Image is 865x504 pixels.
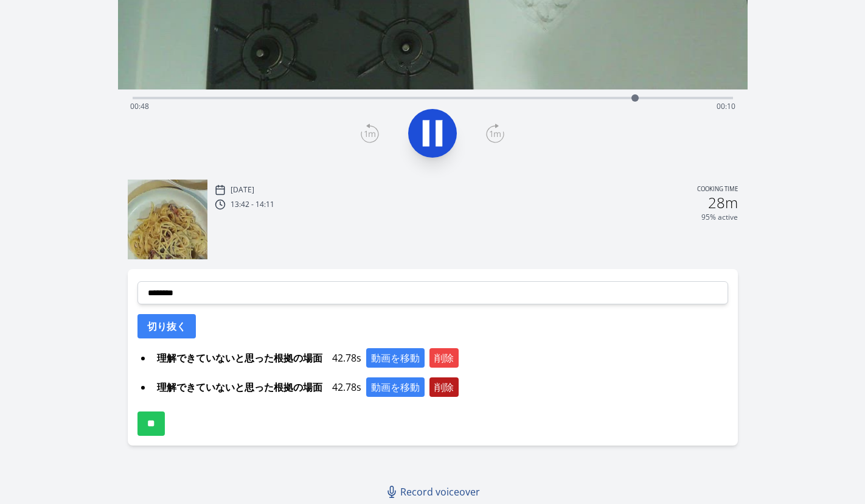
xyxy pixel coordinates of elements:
p: 95% active [701,212,738,222]
h2: 28m [708,195,738,210]
span: 理解できていないと思った根拠の場面 [152,348,327,368]
span: Record voiceover [400,485,480,499]
button: 削除 [429,348,459,368]
span: 00:48 [130,101,149,111]
img: 250810044344_thumb.jpeg [128,180,207,259]
p: 13:42 - 14:11 [231,200,274,209]
p: Cooking time [697,184,738,195]
span: 00:10 [717,101,735,111]
div: 42.78s [152,377,728,397]
span: 理解できていないと思った根拠の場面 [152,377,327,397]
button: 切り抜く [137,314,196,338]
p: [DATE] [231,185,254,195]
button: 動画を移動 [366,348,425,368]
button: 動画を移動 [366,377,425,397]
a: Record voiceover [381,480,487,504]
button: 削除 [429,377,459,397]
div: 42.78s [152,348,728,368]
